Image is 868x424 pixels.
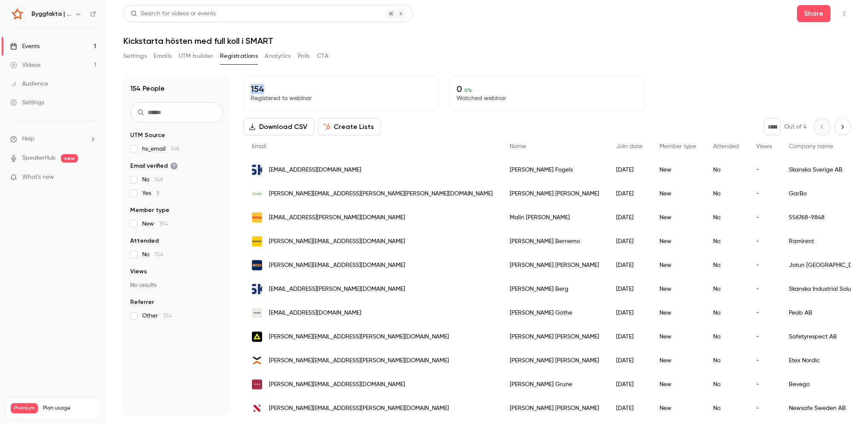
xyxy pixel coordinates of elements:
[748,206,780,229] div: -
[10,135,96,143] li: help-dropdown-opener
[142,145,180,153] span: hs_email
[748,396,780,420] div: -
[660,143,696,149] span: Member type
[748,325,780,349] div: -
[142,220,168,228] span: New
[705,372,748,396] div: No
[608,206,651,229] div: [DATE]
[457,84,638,94] p: 0
[756,143,772,149] span: Views
[748,229,780,253] div: -
[251,94,432,103] p: Registered to webinar
[501,349,608,372] div: [PERSON_NAME] [PERSON_NAME]
[748,372,780,396] div: -
[10,61,40,69] div: Videos
[130,83,165,94] h1: 154 People
[131,9,216,18] div: Search for videos or events
[154,49,171,63] button: Emails
[457,94,638,103] p: Watched webinar
[123,36,851,46] h1: Kickstarta hösten med full koll i SMART
[154,177,163,183] span: 146
[10,98,44,107] div: Settings
[252,403,262,413] img: newsafe.se
[318,118,381,135] button: Create Lists
[252,189,262,199] img: garbo.se
[252,308,262,318] img: peab.se
[130,162,178,170] span: Email verified
[251,84,432,94] p: 154
[61,154,78,163] span: new
[269,213,405,222] span: [EMAIL_ADDRESS][PERSON_NAME][DOMAIN_NAME]
[501,277,608,301] div: [PERSON_NAME] Berg
[651,206,705,229] div: New
[123,49,147,63] button: Settings
[269,189,493,198] span: [PERSON_NAME][EMAIL_ADDRESS][PERSON_NAME][PERSON_NAME][DOMAIN_NAME]
[154,252,163,258] span: 154
[834,118,851,135] button: Next page
[464,87,472,93] span: 0 %
[501,229,608,253] div: [PERSON_NAME] Bernemo
[269,166,361,175] span: [EMAIL_ADDRESS][DOMAIN_NAME]
[748,253,780,277] div: -
[608,325,651,349] div: [DATE]
[142,189,160,198] span: Yes
[501,182,608,206] div: [PERSON_NAME] [PERSON_NAME]
[252,260,262,270] img: jotun.se
[651,158,705,182] div: New
[130,206,169,215] span: Member type
[705,396,748,420] div: No
[142,312,172,320] span: Other
[501,206,608,229] div: Malin [PERSON_NAME]
[748,277,780,301] div: -
[252,284,262,294] img: skanska.se
[130,131,165,140] span: UTM Source
[142,250,163,259] span: No
[784,123,807,131] p: Out of 4
[252,212,262,223] img: svevia.se
[651,277,705,301] div: New
[748,182,780,206] div: -
[651,325,705,349] div: New
[142,175,163,184] span: No
[130,131,223,320] section: facet-groups
[651,349,705,372] div: New
[705,253,748,277] div: No
[501,396,608,420] div: [PERSON_NAME] [PERSON_NAME]
[265,49,291,63] button: Analytics
[159,221,168,227] span: 154
[501,253,608,277] div: [PERSON_NAME] [PERSON_NAME]
[130,281,223,289] p: No results
[179,49,213,63] button: UTM builder
[243,118,314,135] button: Download CSV
[269,404,449,413] span: [PERSON_NAME][EMAIL_ADDRESS][PERSON_NAME][DOMAIN_NAME]
[608,277,651,301] div: [DATE]
[651,301,705,325] div: New
[11,7,24,21] img: Byggfakta | Powered by Hubexo
[651,229,705,253] div: New
[10,42,40,51] div: Events
[608,253,651,277] div: [DATE]
[156,190,160,196] span: 8
[608,229,651,253] div: [DATE]
[22,135,34,143] span: Help
[22,173,54,182] span: What's new
[748,301,780,325] div: -
[748,349,780,372] div: -
[501,158,608,182] div: [PERSON_NAME] Fogels
[510,143,526,149] span: Name
[501,301,608,325] div: [PERSON_NAME] Göthe
[705,277,748,301] div: No
[789,143,833,149] span: Company name
[608,182,651,206] div: [DATE]
[748,158,780,182] div: -
[651,396,705,420] div: New
[269,237,405,246] span: [PERSON_NAME][EMAIL_ADDRESS][DOMAIN_NAME]
[616,143,642,149] span: Join date
[298,49,310,63] button: Polls
[269,309,361,318] span: [EMAIL_ADDRESS][DOMAIN_NAME]
[252,355,262,366] img: etexgroup.com
[608,349,651,372] div: [DATE]
[713,143,739,149] span: Attended
[11,403,38,413] span: Premium
[501,372,608,396] div: [PERSON_NAME] Grune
